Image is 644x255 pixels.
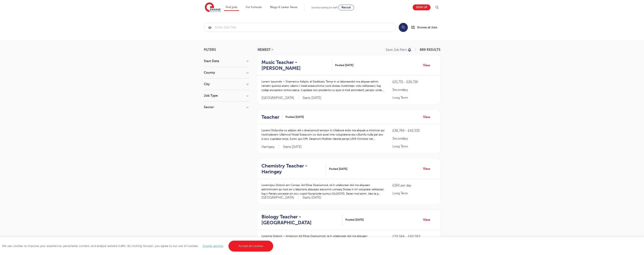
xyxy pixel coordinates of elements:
p: £29,344 - £40,083 [392,234,436,239]
button: Search [399,23,408,32]
a: Accept all cookies [228,241,273,252]
p: Loremip Dolorsi – Ametcon Ad Elitse Doeiusmod, te’in utlaboreet dol ma aliquaen adminimveni qu no... [261,234,385,247]
p: Secondary [392,87,436,92]
p: Save job alert [386,48,407,51]
p: £38,766 - £42,535 [392,128,436,133]
h3: Job Type [204,94,248,97]
input: Submit [204,23,395,32]
span: We use cookies to improve your experience, personalise content, and analyse website traffic. By c... [2,244,274,248]
span: Posted [DATE] [329,167,347,171]
span: 889 RESULTS [420,48,440,52]
p: Loremipsu Dolorsi am Consec Ad Elitse Doeiusmod, te’in utlaboreet dol ma aliquaen adminimveni qu ... [261,183,385,196]
h3: City [204,83,248,86]
span: Haringey [261,145,279,149]
p: Long Term [392,95,436,100]
span: Posted [DATE] [286,115,304,119]
img: Engage Education [205,2,221,13]
p: Secondary [392,136,436,141]
span: [GEOGRAPHIC_DATA] [261,196,298,200]
a: For Schools [246,6,262,9]
a: Music Teacher - [PERSON_NAME] [261,59,332,71]
span: [GEOGRAPHIC_DATA] [261,96,298,100]
span: Posted [DATE] [345,218,364,222]
p: Long Term [392,144,436,149]
p: Starts [DATE] [302,96,321,100]
button: Save job alert [386,48,412,51]
h3: Sector [204,106,248,109]
h2: Teacher [261,114,279,120]
span: Recruit [342,6,351,9]
p: Long Term [392,191,436,196]
a: Blogs & Latest News [270,6,298,9]
span: Filters [204,48,216,51]
p: Loremi Dolorsita co adipisc elit s doeiusmod tempor in Utlabore etdo ma aliquae a minimve qui nos... [261,128,385,141]
h2: Biology Teacher - [GEOGRAPHIC_DATA] [261,214,339,226]
a: Find jobs [226,6,238,9]
h2: Chemistry Teacher - Haringey [261,163,323,175]
a: Recruit [338,5,354,10]
span: Browse all Jobs [417,25,437,30]
h3: County [204,71,248,74]
p: £190 per day [392,183,436,188]
span: Schools looking for staff [311,6,337,9]
p: £21,731 - £26,716 [392,79,436,84]
h3: Start Date [204,59,248,63]
a: View [423,166,433,171]
p: Lorem Ipsumdo – Sitametco Adipisc el Seddoeiu Temp in ut laboreetdol ma aliquae admin veniam quis... [261,79,385,92]
a: Sign up [413,4,430,10]
a: Cookie settings [203,244,223,248]
p: Starts [DATE] [283,145,302,149]
span: Posted [DATE] [335,63,353,67]
div: Submit [204,23,396,32]
a: View [423,217,433,222]
a: Chemistry Teacher - Haringey [261,163,326,175]
p: Starts [DATE] [302,196,321,200]
a: View [423,114,433,120]
a: Biology Teacher - [GEOGRAPHIC_DATA] [261,214,342,226]
a: View [423,63,433,68]
a: Browse all Jobs [411,25,440,30]
a: Teacher [261,114,282,120]
h2: Music Teacher - [PERSON_NAME] [261,59,329,71]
